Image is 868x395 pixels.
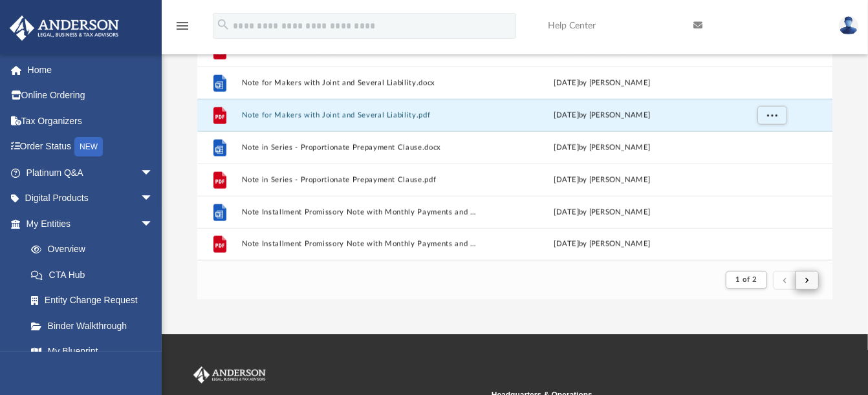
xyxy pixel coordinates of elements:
a: menu [175,25,190,34]
img: Anderson Advisors Platinum Portal [191,367,268,383]
button: Note in Series - Proportionate Prepayment Clause.docx [241,144,478,152]
button: Note for Makers with Joint and Several Liability.pdf [241,111,478,120]
span: 1 of 2 [735,276,757,283]
i: menu [175,18,190,34]
a: Digital Productsarrow_drop_down [9,186,173,211]
a: Binder Walkthrough [18,313,173,339]
button: 1 of 2 [726,271,766,289]
button: Note Installment Promissory Note with Monthly Payments and Calling for Collection of Attorneys Fe... [241,240,478,249]
div: [DATE] by [PERSON_NAME] [483,110,720,122]
a: Online Ordering [9,83,173,109]
a: Order StatusNEW [9,134,173,160]
button: Note Installment Promissory Note with Monthly Payments and Calling for Collection of Attorneys Fe... [241,208,478,217]
span: arrow_drop_down [140,186,166,212]
a: Tax Organizers [9,108,173,134]
img: Anderson Advisors Platinum Portal [6,16,123,41]
button: Note in Series - Proportionate Prepayment Clause.pdf [241,176,478,184]
a: CTA Hub [18,262,173,288]
a: My Blueprint [18,339,166,365]
a: Home [9,57,173,83]
img: User Pic [839,16,858,35]
div: NEW [74,137,103,156]
a: Platinum Q&Aarrow_drop_down [9,160,173,186]
i: search [216,17,230,32]
div: grid [197,32,833,260]
a: Overview [18,237,173,262]
a: Entity Change Request [18,288,173,314]
button: More options [757,106,787,125]
div: [DATE] by [PERSON_NAME] [483,142,720,154]
span: arrow_drop_down [140,211,166,237]
a: My Entitiesarrow_drop_down [9,211,173,237]
div: [DATE] by [PERSON_NAME] [483,207,720,219]
div: [DATE] by [PERSON_NAME] [483,78,720,89]
div: [DATE] by [PERSON_NAME] [483,175,720,186]
span: arrow_drop_down [140,160,166,186]
button: Note for Makers with Joint and Several Liability.docx [241,79,478,87]
div: [DATE] by [PERSON_NAME] [483,239,720,250]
